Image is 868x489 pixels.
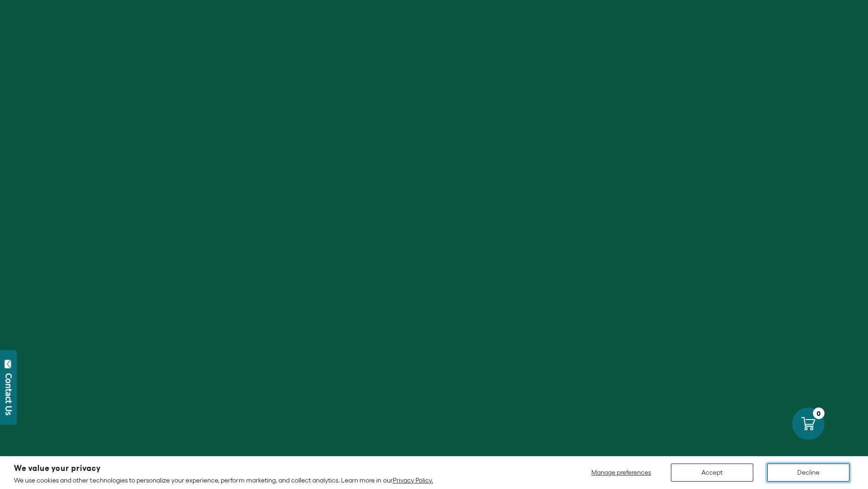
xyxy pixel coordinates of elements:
button: Manage preferences [586,464,657,482]
button: Accept [671,464,753,482]
a: Privacy Policy. [393,476,433,484]
button: Decline [767,464,849,482]
div: Contact Us [4,373,13,415]
p: We use cookies and other technologies to personalize your experience, perform marketing, and coll... [14,476,433,484]
div: 0 [813,407,825,419]
h2: We value your privacy [14,464,433,472]
span: Manage preferences [591,469,651,476]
